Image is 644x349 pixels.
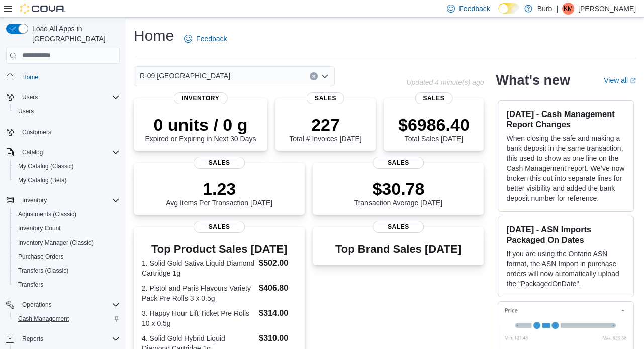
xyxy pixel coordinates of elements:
[556,3,558,15] p: |
[145,114,256,143] div: Expired or Expiring in Next 30 Days
[18,194,120,206] span: Inventory
[194,221,245,233] span: Sales
[14,208,120,220] span: Adjustments (Classic)
[354,179,443,199] p: $30.78
[307,92,344,104] span: Sales
[20,4,65,14] img: Cova
[10,221,124,236] button: Inventory Count
[18,194,51,206] button: Inventory
[22,196,47,204] span: Inventory
[22,73,38,81] span: Home
[18,315,69,323] span: Cash Management
[506,224,625,245] h3: [DATE] - ASN Imports Packaged On Dates
[22,335,43,343] span: Reports
[373,157,424,169] span: Sales
[14,208,80,220] a: Adjustments (Classic)
[10,264,124,278] button: Transfers (Classic)
[406,78,484,86] p: Updated 4 minute(s) ago
[14,160,78,172] a: My Catalog (Classic)
[506,249,625,289] p: If you are using the Ontario ASN format, the ASN Import in purchase orders will now automatically...
[578,3,636,15] p: [PERSON_NAME]
[18,253,64,261] span: Purchase Orders
[335,243,462,255] h3: Top Brand Sales [DATE]
[562,3,574,15] div: KP Muckle
[18,239,94,247] span: Inventory Manager (Classic)
[259,257,297,269] dd: $502.00
[18,299,56,311] button: Operations
[18,162,74,170] span: My Catalog (Classic)
[22,128,51,136] span: Customers
[14,279,120,291] span: Transfers
[14,105,38,118] a: Users
[18,71,120,83] span: Home
[14,265,72,277] a: Transfers (Classic)
[14,237,98,249] a: Inventory Manager (Classic)
[398,114,470,143] div: Total Sales [DATE]
[498,14,499,14] span: Dark Mode
[415,92,452,104] span: Sales
[321,72,329,80] button: Open list of options
[142,283,255,303] dt: 2. Pistol and Paris Flavours Variety Pack Pre Rolls 3 x 0.5g
[142,258,255,278] dt: 1. Solid Gold Sativa Liquid Diamond Cartridge 1g
[289,114,361,143] div: Total # Invoices [DATE]
[166,179,272,199] p: 1.23
[14,265,120,277] span: Transfers (Classic)
[14,313,73,325] a: Cash Management
[604,76,636,84] a: View allExternal link
[630,78,636,84] svg: External link
[194,157,245,169] span: Sales
[2,125,124,139] button: Customers
[14,222,120,235] span: Inventory Count
[22,93,38,101] span: Users
[2,145,124,159] button: Catalog
[2,193,124,207] button: Inventory
[10,104,124,119] button: Users
[142,308,255,328] dt: 3. Happy Hour Lift Ticket Pre Rolls 10 x 0.5g
[14,251,68,263] a: Purchase Orders
[180,29,231,49] a: Feedback
[18,107,34,115] span: Users
[10,236,124,250] button: Inventory Manager (Classic)
[310,72,318,80] button: Clear input
[10,173,124,187] button: My Catalog (Beta)
[259,332,297,344] dd: $310.00
[459,4,490,14] span: Feedback
[18,267,68,275] span: Transfers (Classic)
[22,148,43,156] span: Catalog
[18,146,47,158] button: Catalog
[18,126,55,138] a: Customers
[14,279,47,291] a: Transfers
[2,70,124,84] button: Home
[2,90,124,104] button: Users
[134,26,174,46] h1: Home
[18,281,43,289] span: Transfers
[564,3,573,15] span: KM
[22,301,52,309] span: Operations
[14,174,120,186] span: My Catalog (Beta)
[14,313,120,325] span: Cash Management
[398,114,470,135] p: $6986.40
[28,24,120,44] span: Load All Apps in [GEOGRAPHIC_DATA]
[18,91,42,103] button: Users
[10,159,124,173] button: My Catalog (Classic)
[10,250,124,264] button: Purchase Orders
[537,3,553,15] p: Burb
[14,160,120,172] span: My Catalog (Classic)
[10,207,124,221] button: Adjustments (Classic)
[18,224,61,232] span: Inventory Count
[18,91,120,103] span: Users
[18,71,42,83] a: Home
[18,146,120,158] span: Catalog
[18,333,47,345] button: Reports
[18,333,120,345] span: Reports
[259,282,297,294] dd: $406.80
[166,179,272,207] div: Avg Items Per Transaction [DATE]
[142,243,297,255] h3: Top Product Sales [DATE]
[196,34,227,44] span: Feedback
[18,299,120,311] span: Operations
[2,298,124,312] button: Operations
[10,278,124,292] button: Transfers
[174,92,228,104] span: Inventory
[14,105,120,118] span: Users
[506,109,625,129] h3: [DATE] - Cash Management Report Changes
